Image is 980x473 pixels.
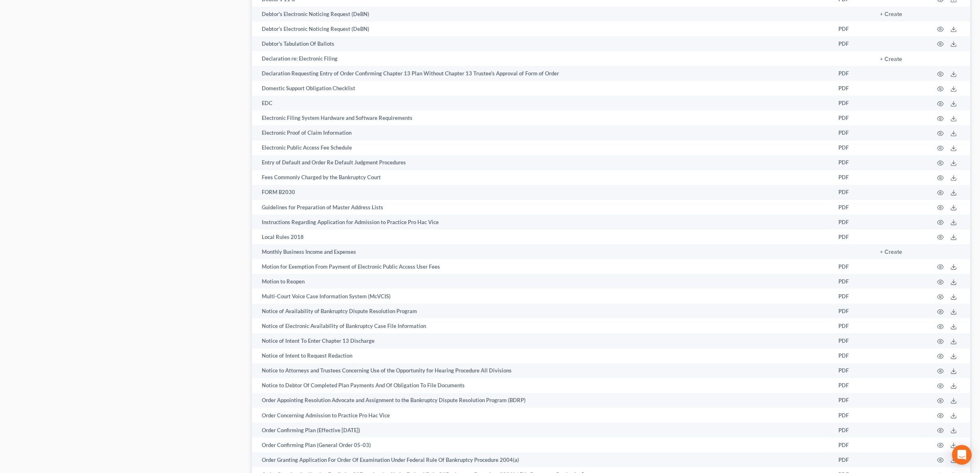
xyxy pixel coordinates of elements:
td: Debtor's Tabulation Of Ballots [252,36,832,51]
td: Guidelines for Preparation of Master Address Lists [252,200,832,215]
td: PDF [832,96,873,110]
td: EDC [252,96,832,110]
td: Local Rules 2018 [252,229,832,244]
td: Declaration Requesting Entry of Order Confirming Chapter 13 Plan Without Chapter 13 Trustee's App... [252,66,832,81]
td: PDF [832,378,873,393]
td: PDF [832,304,873,318]
td: PDF [832,200,873,215]
td: PDF [832,259,873,274]
td: Motion for Exemption From Payment of Electronic Public Access User Fees [252,259,832,274]
td: PDF [832,274,873,289]
td: Notice to Debtor Of Completed Plan Payments And Of Obligation To File Documents [252,378,832,393]
td: PDF [832,289,873,304]
td: PDF [832,66,873,81]
div: Open Intercom Messenger [952,445,972,465]
td: PDF [832,333,873,348]
td: Domestic Support Obligation Checklist [252,81,832,96]
td: PDF [832,81,873,96]
button: + Create [880,249,902,255]
td: Electronic Proof of Claim Information [252,125,832,140]
td: Motion to Reopen [252,274,832,289]
td: Instructions Regarding Application for Admission to Practice Pro Hac Vice [252,215,832,229]
td: PDF [832,125,873,140]
td: Order Granting Application For Order Of Examination Under Federal Rule Of Bankruptcy Procedure 20... [252,452,832,467]
td: Multi-Court Voice Case Information System (McVCIS) [252,289,832,304]
td: PDF [832,363,873,378]
td: PDF [832,36,873,51]
td: Notice of Intent to Request Redaction [252,349,832,363]
td: PDF [832,423,873,438]
td: PDF [832,318,873,333]
td: PDF [832,155,873,170]
td: PDF [832,393,873,408]
td: PDF [832,452,873,467]
td: Monthly Business Income and Expenses [252,244,832,259]
td: PDF [832,185,873,200]
td: PDF [832,229,873,244]
td: Entry of Default and Order Re Default Judgment Procedures [252,155,832,170]
td: Order Confirming Plan (General Order 05-03) [252,438,832,452]
td: PDF [832,110,873,125]
td: Order Concerning Admission to Practice Pro Hac Vice [252,408,832,423]
td: Notice of Intent To Enter Chapter 13 Discharge [252,333,832,348]
td: PDF [832,21,873,36]
td: Notice of Electronic Availability of Bankruptcy Case File Information [252,318,832,333]
td: Electronic Filing System Hardware and Software Requirements [252,110,832,125]
td: FORM B2030 [252,185,832,200]
button: + Create [880,12,902,17]
td: Notice to Attorneys and Trustees Concerning Use of the Opportunity for Hearing Procedure All Divi... [252,363,832,378]
td: Notice of Availability of Bankruptcy Dispute Resolution Program [252,304,832,318]
td: PDF [832,438,873,452]
td: Electronic Public Access Fee Schedule [252,140,832,155]
td: Order Appointing Resolution Advocate and Assignment to the Bankruptcy Dispute Resolution Program ... [252,393,832,408]
td: Debtor's Electronic Noticing Request (DeBN) [252,21,832,36]
td: PDF [832,349,873,363]
td: Debtor's Electronic Noticing Request (DeBN) [252,7,832,21]
td: Declaration re: Electronic Filing [252,51,832,66]
td: PDF [832,408,873,423]
td: PDF [832,170,873,185]
td: Order Confirming Plan (Effective [DATE]) [252,423,832,438]
td: PDF [832,140,873,155]
td: Fees Commonly Charged by the Bankruptcy Court [252,170,832,185]
button: + Create [880,56,902,62]
td: PDF [832,215,873,229]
